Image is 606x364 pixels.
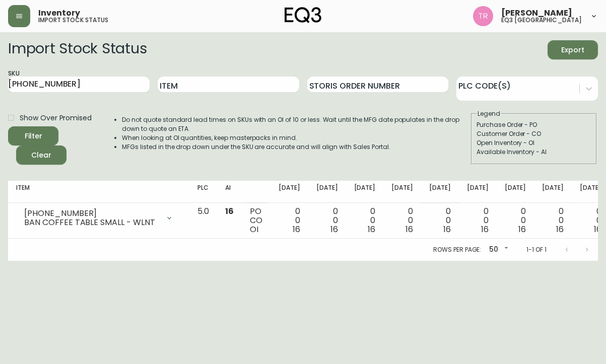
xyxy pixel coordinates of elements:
div: 0 0 [467,207,489,234]
span: 16 [443,224,451,235]
span: 16 [406,224,413,235]
div: 0 0 [580,207,601,234]
span: 16 [556,224,564,235]
th: AI [217,181,242,203]
td: 5.0 [189,203,217,239]
div: 0 0 [279,207,300,234]
p: 1-1 of 1 [526,245,547,254]
div: Available Inventory - AI [477,148,591,157]
div: Purchase Order - PO [477,120,591,129]
span: Inventory [38,9,80,17]
h2: Import Stock Status [8,40,147,59]
span: Show Over Promised [20,113,92,123]
div: 50 [485,242,510,258]
h5: eq3 [GEOGRAPHIC_DATA] [501,17,582,23]
li: Do not quote standard lead times on SKUs with an OI of 10 or less. Wait until the MFG date popula... [122,115,470,133]
span: [PERSON_NAME] [501,9,572,17]
span: OI [250,224,258,235]
legend: Legend [477,109,501,118]
div: 0 0 [354,207,376,234]
h5: import stock status [38,17,108,23]
span: 16 [594,224,601,235]
div: 0 0 [429,207,451,234]
span: Clear [24,149,58,162]
span: Export [556,44,590,56]
button: Filter [8,126,58,145]
div: 0 0 [391,207,413,234]
th: [DATE] [308,181,346,203]
img: 214b9049a7c64896e5c13e8f38ff7a87 [473,6,493,26]
div: PO CO [250,207,262,234]
th: PLC [189,181,217,203]
div: Open Inventory - OI [477,138,591,148]
p: Rows per page: [433,245,481,254]
button: Clear [16,145,66,165]
span: 16 [481,224,489,235]
div: 0 0 [505,207,526,234]
th: [DATE] [421,181,459,203]
th: [DATE] [383,181,421,203]
th: Item [8,181,189,203]
th: [DATE] [534,181,572,203]
div: [PHONE_NUMBER] [24,209,159,218]
span: 16 [330,224,338,235]
th: [DATE] [497,181,534,203]
span: 16 [293,224,300,235]
button: Export [548,40,598,59]
div: Customer Order - CO [477,129,591,138]
span: 16 [225,205,234,217]
th: [DATE] [346,181,384,203]
span: 16 [518,224,526,235]
th: [DATE] [271,181,308,203]
img: logo [285,7,322,23]
th: [DATE] [459,181,497,203]
div: Filter [25,130,42,142]
div: 0 0 [316,207,338,234]
span: 16 [368,224,375,235]
div: 0 0 [542,207,564,234]
div: BAN COFFEE TABLE SMALL - WLNT [24,218,159,227]
li: When looking at OI quantities, keep masterpacks in mind. [122,133,470,142]
div: [PHONE_NUMBER]BAN COFFEE TABLE SMALL - WLNT [16,207,181,229]
li: MFGs listed in the drop down under the SKU are accurate and will align with Sales Portal. [122,142,470,152]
